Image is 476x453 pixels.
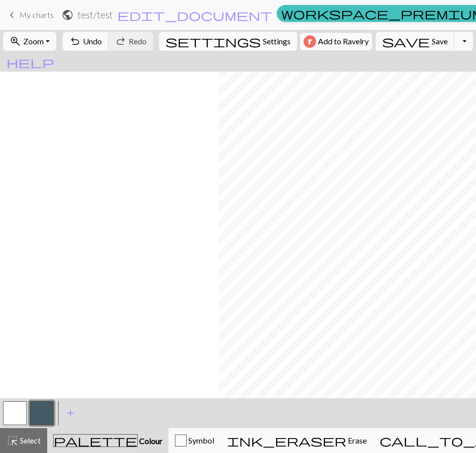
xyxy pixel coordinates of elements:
[168,428,221,453] button: Symbol
[47,428,168,453] button: Colour
[54,434,137,448] span: palette
[221,428,373,453] button: Erase
[6,55,54,69] span: help
[69,34,81,48] span: undo
[65,406,77,420] span: add
[165,34,261,48] span: settings
[346,436,367,445] span: Erase
[382,34,430,48] span: save
[318,35,369,48] span: Add to Ravelry
[227,434,346,448] span: ink_eraser
[300,33,372,50] button: Add to Ravelry
[62,8,74,22] span: public
[78,9,113,20] h2: test / test
[117,8,272,22] span: edit_document
[18,436,41,445] span: Select
[3,32,56,51] button: Zoom
[6,6,54,23] a: My charts
[432,36,448,46] span: Save
[6,8,18,22] span: keyboard_arrow_left
[23,36,44,46] span: Zoom
[9,34,21,48] span: zoom_in
[165,35,261,47] i: Settings
[83,36,102,46] span: Undo
[263,35,291,47] span: Settings
[19,10,54,19] span: My charts
[159,32,297,51] button: SettingsSettings
[304,35,316,48] img: Ravelry
[63,32,109,51] button: Undo
[376,32,455,51] button: Save
[138,436,162,446] span: Colour
[6,434,18,448] span: highlight_alt
[187,436,214,445] span: Symbol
